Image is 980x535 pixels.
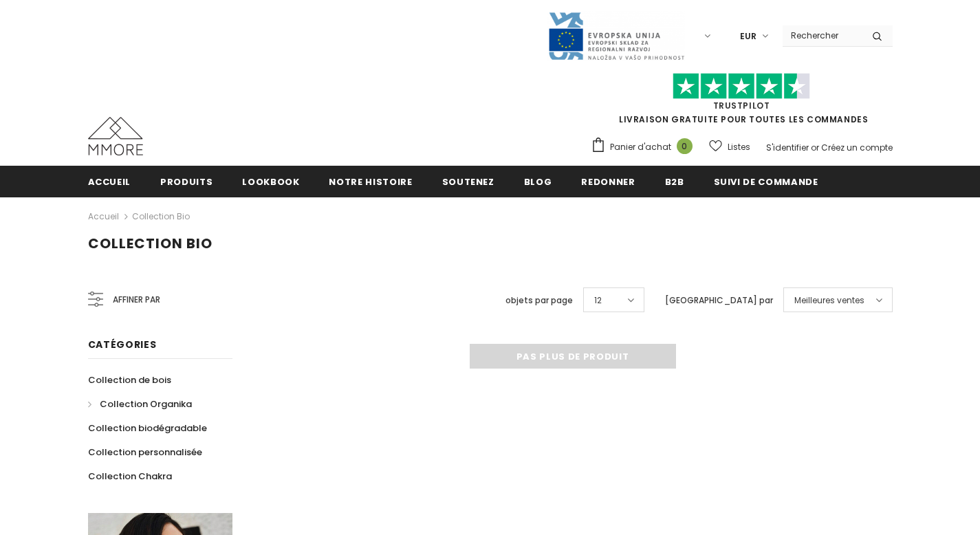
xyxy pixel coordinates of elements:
[442,175,494,188] span: soutenez
[673,73,810,100] img: Faites confiance aux étoiles pilotes
[709,135,750,159] a: Listes
[794,294,864,307] span: Meilleures ventes
[329,166,412,197] a: Notre histoire
[88,373,171,386] span: Collection de bois
[88,416,207,440] a: Collection biodégradable
[113,292,160,307] span: Affiner par
[610,140,671,154] span: Panier d'achat
[714,175,818,188] span: Suivi de commande
[329,175,412,188] span: Notre histoire
[714,166,818,197] a: Suivi de commande
[88,422,207,435] span: Collection biodégradable
[677,138,693,154] span: 0
[766,142,809,153] a: S'identifier
[821,142,893,153] a: Créez un compte
[728,140,750,154] span: Listes
[591,137,699,157] a: Panier d'achat 0
[547,11,685,61] img: Javni Razpis
[505,294,573,307] label: objets par page
[783,25,862,45] input: Search Site
[594,294,602,307] span: 12
[581,166,635,197] a: Redonner
[524,175,552,188] span: Blog
[547,30,685,41] a: Javni Razpis
[581,175,635,188] span: Redonner
[88,368,171,392] a: Collection de bois
[88,117,143,155] img: Cas MMORE
[88,392,192,416] a: Collection Organika
[88,338,157,351] span: Catégories
[242,166,299,197] a: Lookbook
[665,166,684,197] a: B2B
[713,100,770,111] a: TrustPilot
[242,175,299,188] span: Lookbook
[811,142,819,153] span: or
[665,294,773,307] label: [GEOGRAPHIC_DATA] par
[524,166,552,197] a: Blog
[88,446,202,459] span: Collection personnalisée
[88,440,202,464] a: Collection personnalisée
[740,30,756,43] span: EUR
[100,397,192,411] span: Collection Organika
[665,175,684,188] span: B2B
[132,210,190,222] a: Collection Bio
[591,79,893,125] span: LIVRAISON GRATUITE POUR TOUTES LES COMMANDES
[442,166,494,197] a: soutenez
[88,166,131,197] a: Accueil
[88,470,172,483] span: Collection Chakra
[88,464,172,488] a: Collection Chakra
[88,175,131,188] span: Accueil
[160,166,213,197] a: Produits
[88,208,119,225] a: Accueil
[160,175,213,188] span: Produits
[88,234,213,253] span: Collection Bio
